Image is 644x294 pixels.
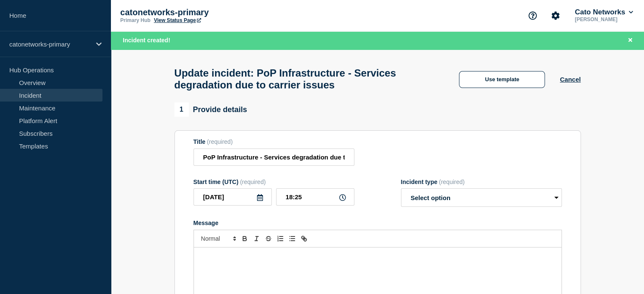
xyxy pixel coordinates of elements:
[560,76,580,83] button: Cancel
[123,37,170,44] span: Incident created!
[193,179,354,185] div: Start time (UTC)
[207,138,233,145] span: (required)
[154,17,201,23] a: View Status Page
[193,188,272,206] input: YYYY-MM-DD
[573,16,635,22] p: [PERSON_NAME]
[193,148,354,166] input: Title
[459,71,545,88] button: Use template
[401,188,562,207] select: Incident type
[439,179,465,185] span: (required)
[120,8,290,17] p: catonetworks-primary
[286,234,298,244] button: Toggle bulleted list
[197,234,239,244] span: Font size
[174,102,189,117] span: 1
[9,41,91,48] p: catonetworks-primary
[573,8,635,16] button: Cato Networks
[547,7,564,25] button: Account settings
[239,234,251,244] button: Toggle bold text
[276,188,354,206] input: HH:MM
[524,7,542,25] button: Support
[193,138,354,145] div: Title
[625,36,636,45] button: Close banner
[174,67,445,91] h1: Update incident: PoP Infrastructure - Services degradation due to carrier issues
[251,234,263,244] button: Toggle italic text
[298,234,310,244] button: Toggle link
[193,220,562,226] div: Message
[240,179,266,185] span: (required)
[401,179,562,185] div: Incident type
[263,234,274,244] button: Toggle strikethrough text
[120,17,150,23] p: Primary Hub
[174,102,247,117] div: Provide details
[274,234,286,244] button: Toggle ordered list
